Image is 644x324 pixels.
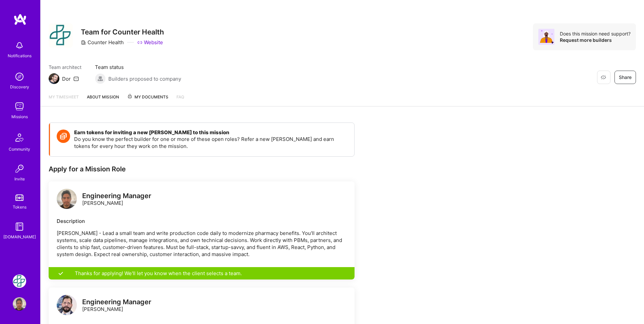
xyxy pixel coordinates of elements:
a: User Avatar [11,297,28,311]
a: About Mission [87,93,119,106]
div: Missions [11,113,28,120]
div: Notifications [8,52,32,59]
img: User Avatar [13,297,26,311]
img: discovery [13,70,26,83]
div: Invite [14,175,25,182]
i: icon CompanyGray [81,40,86,45]
img: logo [57,295,77,315]
img: Company Logo [49,23,73,48]
a: FAQ [176,93,184,106]
img: Token icon [57,130,70,143]
img: Team Architect [49,73,59,84]
div: Does this mission need support? [560,30,631,37]
div: Discovery [10,83,29,90]
button: Share [614,71,636,84]
span: Share [619,74,632,81]
div: [DOMAIN_NAME] [3,233,36,240]
p: Do you know the perfect builder for one or more of these open roles? Refer a new [PERSON_NAME] an... [74,136,347,150]
img: teamwork [13,100,26,113]
div: Engineering Manager [82,299,151,306]
div: Description [57,218,346,225]
a: logo [57,295,77,317]
span: Team status [95,64,181,71]
span: My Documents [127,93,168,101]
img: tokens [15,194,23,201]
a: logo [57,189,77,211]
a: Website [137,39,163,46]
img: Builders proposed to company [95,73,106,84]
div: Dor [62,75,71,82]
div: [PERSON_NAME] [82,192,151,207]
h3: Team for Counter Health [81,28,164,36]
div: Request more builders [560,37,631,43]
img: Avatar [538,29,554,45]
h4: Earn tokens for inviting a new [PERSON_NAME] to this mission [74,130,347,136]
img: bell [13,39,26,52]
div: [PERSON_NAME] [82,299,151,313]
span: Team architect [49,64,82,71]
div: Counter Health [81,39,124,46]
img: Invite [13,162,26,175]
div: Engineering Manager [82,192,151,199]
img: Community [11,130,28,146]
a: Counter Health: Team for Counter Health [11,274,28,288]
div: Thanks for applying! We'll let you know when the client selects a team. [49,267,355,279]
div: Community [9,146,30,153]
i: icon EyeClosed [601,75,606,80]
img: guide book [13,220,26,233]
i: icon Mail [73,76,79,81]
img: logo [13,13,27,25]
span: Builders proposed to company [108,75,181,82]
a: My timesheet [49,93,79,106]
img: Counter Health: Team for Counter Health [13,274,26,288]
img: logo [57,189,77,209]
div: Tokens [13,204,26,211]
p: [PERSON_NAME] - Lead a small team and write production code daily to modernize pharmacy benefits.... [57,230,346,258]
div: Apply for a Mission Role [49,165,355,173]
a: My Documents [127,93,168,106]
